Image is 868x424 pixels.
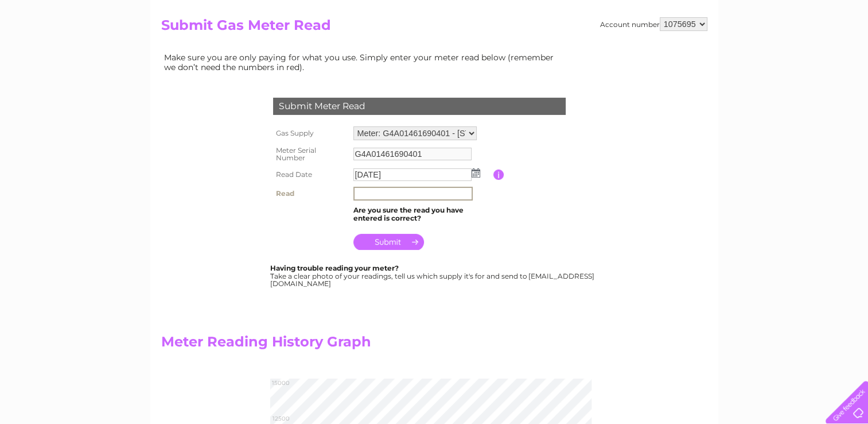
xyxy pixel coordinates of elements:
a: Telecoms [727,49,761,57]
input: Information [493,169,504,180]
a: Water [666,49,688,57]
img: ... [472,168,480,178]
b: Having trouble reading your meter? [270,264,399,272]
td: Are you sure the read you have entered is correct? [351,203,493,225]
th: Meter Serial Number [270,143,351,166]
div: Clear Business is a trading name of Verastar Limited (registered in [GEOGRAPHIC_DATA] No. 3667643... [164,6,706,56]
div: Submit Meter Read [273,98,566,115]
a: 0333 014 3131 [652,6,731,20]
div: Account number [600,17,707,31]
td: Make sure you are only paying for what you use. Simply enter your meter read below (remember we d... [161,50,563,74]
a: Energy [695,49,720,57]
a: Contact [792,49,820,57]
h2: Meter Reading History Graph [161,334,563,356]
h2: Submit Gas Meter Read [161,17,707,39]
div: Take a clear photo of your readings, tell us which supply it's for and send to [EMAIL_ADDRESS][DO... [270,264,596,288]
a: Log out [830,49,857,57]
th: Gas Supply [270,124,351,143]
th: Read Date [270,165,351,184]
th: Read [270,184,351,203]
a: Blog [768,49,785,57]
input: Submit [353,234,424,250]
img: logo.png [30,30,89,65]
